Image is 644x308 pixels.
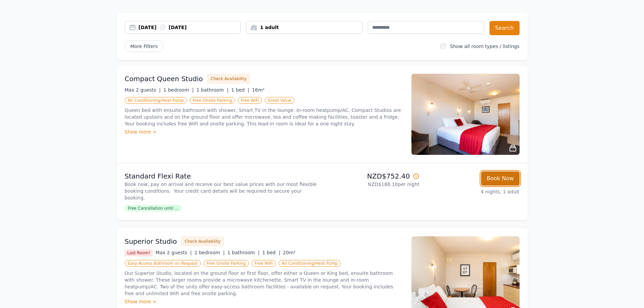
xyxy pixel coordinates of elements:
p: Book now, pay on arrival and receive our best value prices with our most flexible booking conditi... [125,181,319,201]
p: NZD$752.40 [325,171,420,181]
button: Book Now [481,171,520,186]
h3: Superior Studio [125,237,177,246]
span: Air Conditioning/Heat Pump [279,260,341,267]
span: 1 bedroom | [194,250,225,255]
span: Free WiFi [252,260,276,267]
span: Easy Access Bathroom on Request [125,260,201,267]
p: 4 nights, 1 adult [425,188,520,195]
span: 1 bed | [262,250,280,255]
span: 1 bathroom | [196,87,229,93]
button: Check Availability [207,74,250,84]
span: Free Onsite Parking [190,97,235,104]
label: Show all room types / listings [450,44,519,49]
span: More Filters [125,41,164,52]
div: [DATE] [DATE] [139,24,241,31]
span: Free Onsite Parking [204,260,249,267]
span: 1 bed | [231,87,249,93]
div: Show more > [125,128,403,135]
p: NZD$188.10 per night [325,181,420,188]
span: Free WiFi [238,97,262,104]
span: Max 2 guests | [125,87,161,93]
span: 1 bathroom | [228,250,260,255]
div: 1 adult [246,24,362,31]
span: Air Conditioning/Heat Pump [125,97,187,104]
span: 16m² [252,87,264,93]
span: Great Value [265,97,294,104]
button: Check Availability [181,236,224,246]
span: Last Room! [125,250,153,256]
span: Max 2 guests | [156,250,192,255]
p: Standard Flexi Rate [125,171,319,181]
p: Queen bed with ensuite bathroom with shower, Smart TV in the lounge. In-room heatpump/AC. Compact... [125,107,403,127]
p: Our Superior Studio, located on the ground floor or first floor, offer either a Queen or King bed... [125,270,403,297]
h3: Compact Queen Studio [125,74,203,84]
span: Free Cancellation until ... [125,205,182,212]
span: 20m² [283,250,295,255]
span: 1 bedroom | [163,87,194,93]
button: Search [490,21,520,35]
div: Show more > [125,298,403,305]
